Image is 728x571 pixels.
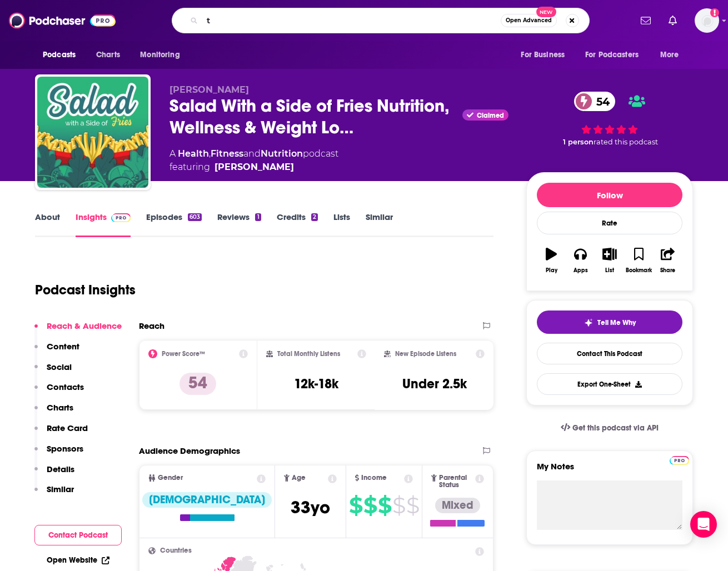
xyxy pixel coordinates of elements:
span: Get this podcast via API [572,423,659,433]
button: Social [34,362,72,382]
a: Pro website [670,454,689,465]
a: Nutrition [261,148,303,159]
img: Podchaser - Follow, Share and Rate Podcasts [9,10,116,31]
span: $ [406,497,419,514]
button: Apps [566,241,595,281]
a: Similar [366,212,393,237]
p: Similar [47,484,74,494]
a: Episodes603 [146,212,202,237]
button: Similar [34,484,74,504]
span: Income [361,474,387,482]
input: Search podcasts, credits, & more... [202,12,501,29]
a: Health [178,148,209,159]
button: Contacts [34,382,84,402]
span: Podcasts [43,47,76,63]
span: Charts [96,47,120,63]
span: [PERSON_NAME] [169,84,249,95]
p: Social [47,362,72,372]
p: Rate Card [47,423,88,433]
div: A podcast [169,147,338,174]
button: Sponsors [34,443,83,464]
span: Parental Status [439,474,473,489]
a: Charts [89,44,127,66]
a: About [35,212,60,237]
button: Contact Podcast [34,525,122,545]
button: open menu [578,44,655,66]
button: Reach & Audience [34,320,122,341]
h3: 12k-18k [294,375,338,392]
button: List [595,241,624,281]
p: Sponsors [47,443,83,454]
h3: Under 2.5k [402,375,467,392]
h2: Power Score™ [162,350,205,358]
h2: New Episode Listens [395,350,456,358]
span: Tell Me Why [597,318,636,327]
p: Content [47,341,79,352]
span: $ [363,497,377,514]
div: 1 [255,213,261,221]
span: 33 yo [291,497,330,518]
span: Countries [160,547,192,554]
button: Share [654,241,682,281]
span: and [243,148,261,159]
h2: Total Monthly Listens [277,350,340,358]
button: Charts [34,402,73,423]
a: Show notifications dropdown [664,11,681,30]
img: Podchaser Pro [111,213,131,222]
button: tell me why sparkleTell Me Why [537,310,682,334]
span: $ [392,497,405,514]
span: Monitoring [140,47,179,63]
div: [DEMOGRAPHIC_DATA] [142,492,272,508]
span: Age [292,474,306,482]
p: Contacts [47,382,84,392]
span: Logged in as AirwaveMedia [695,8,719,33]
div: Bookmark [626,267,652,274]
span: Claimed [477,113,504,118]
span: New [536,7,556,17]
a: Get this podcast via API [552,414,667,442]
p: Reach & Audience [47,320,122,331]
a: InsightsPodchaser Pro [76,212,131,237]
div: 54 1 personrated this podcast [526,84,693,154]
span: $ [349,497,362,514]
h2: Reach [139,320,164,331]
button: Content [34,341,79,362]
div: List [605,267,614,274]
a: Contact This Podcast [537,343,682,364]
span: For Podcasters [585,47,639,63]
div: Open Intercom Messenger [690,511,717,538]
button: Show profile menu [695,8,719,33]
button: Play [537,241,566,281]
div: Mixed [435,498,480,513]
button: Bookmark [624,241,653,281]
a: Show notifications dropdown [636,11,655,30]
a: 54 [574,92,615,111]
a: Open Website [47,555,109,565]
button: Follow [537,183,682,207]
span: For Business [521,47,565,63]
a: Credits2 [277,212,318,237]
a: Lists [333,212,350,237]
span: More [660,47,679,63]
img: User Profile [695,8,719,33]
img: Salad With a Side of Fries Nutrition, Wellness & Weight Loss [37,77,148,188]
span: , [209,148,211,159]
h2: Audience Demographics [139,445,240,456]
img: Podchaser Pro [670,456,689,465]
button: open menu [35,44,90,66]
button: Details [34,464,74,484]
div: Apps [574,267,588,274]
div: Search podcasts, credits, & more... [172,8,590,33]
a: Reviews1 [217,212,261,237]
button: open menu [132,44,194,66]
button: Export One-Sheet [537,373,682,395]
img: tell me why sparkle [584,318,593,327]
span: $ [378,497,391,514]
span: Open Advanced [506,18,552,23]
span: 54 [585,92,615,111]
svg: Add a profile image [710,8,719,17]
div: 2 [311,213,318,221]
a: Jennifer Trepeck [215,161,294,174]
p: 54 [179,373,216,395]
